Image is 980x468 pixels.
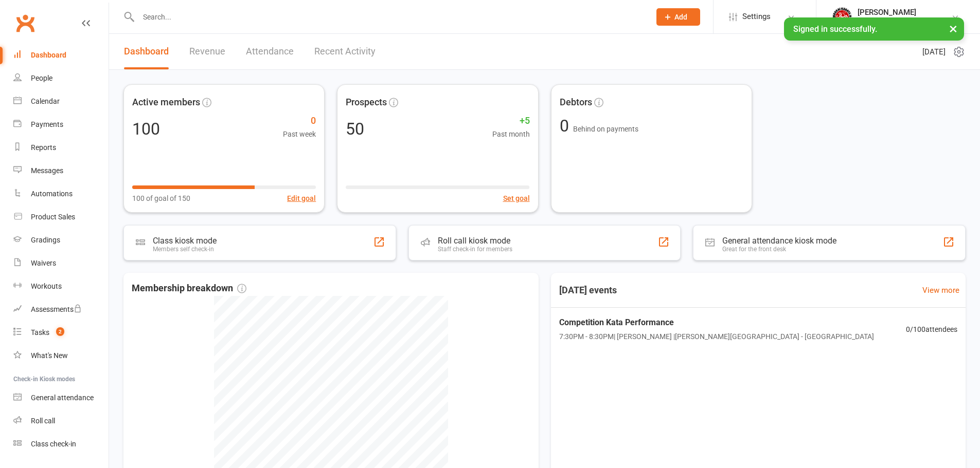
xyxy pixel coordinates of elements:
[832,7,852,27] img: thumb_image1661986740.png
[31,351,68,360] div: What's New
[31,282,62,290] div: Workouts
[559,316,874,329] span: Competition Kata Performance
[135,10,643,24] input: Search...
[722,246,836,253] div: Great for the front desk
[944,17,963,40] button: ×
[124,34,169,69] a: Dashboard
[13,44,109,67] a: Dashboard
[858,17,951,26] div: Jindokai Shotokan Karate-Do
[560,95,592,110] span: Debtors
[283,114,316,128] span: 0
[346,121,364,137] div: 50
[13,321,109,344] a: Tasks 2
[246,34,294,69] a: Attendance
[132,281,246,296] span: Membership breakdown
[31,166,63,175] div: Messages
[12,10,38,36] a: Clubworx
[503,193,530,204] button: Set goal
[132,95,200,110] span: Active members
[132,193,190,204] span: 100 of goal of 150
[742,5,771,28] span: Settings
[31,120,63,128] div: Payments
[13,205,109,229] a: Product Sales
[31,97,60,105] div: Calendar
[13,113,109,136] a: Payments
[13,182,109,205] a: Automations
[13,229,109,252] a: Gradings
[13,275,109,298] a: Workouts
[31,417,55,425] div: Roll call
[31,51,66,59] div: Dashboard
[31,394,94,402] div: General attendance
[793,24,877,34] span: Signed in successfully.
[31,328,49,336] div: Tasks
[283,128,316,140] span: Past week
[287,193,316,204] button: Edit goal
[31,305,82,313] div: Assessments
[13,386,109,409] a: General attendance kiosk mode
[13,409,109,433] a: Roll call
[13,344,109,367] a: What's New
[13,67,109,90] a: People
[722,236,836,246] div: General attendance kiosk mode
[13,90,109,113] a: Calendar
[31,74,52,82] div: People
[13,298,109,321] a: Assessments
[132,121,160,137] div: 100
[573,125,638,133] span: Behind on payments
[31,440,76,448] div: Class check-in
[13,136,109,159] a: Reports
[13,159,109,182] a: Messages
[13,252,109,275] a: Waivers
[153,246,217,253] div: Members self check-in
[492,114,530,128] span: +5
[56,327,64,336] span: 2
[31,143,56,152] div: Reports
[153,236,217,246] div: Class kiosk mode
[31,213,75,221] div: Product Sales
[31,190,73,198] div: Automations
[922,46,946,58] span: [DATE]
[560,116,573,136] span: 0
[551,281,625,299] h3: [DATE] events
[314,34,376,69] a: Recent Activity
[559,331,874,342] span: 7:30PM - 8:30PM | [PERSON_NAME] | [PERSON_NAME][GEOGRAPHIC_DATA] - [GEOGRAPHIC_DATA]
[906,324,957,335] span: 0 / 100 attendees
[858,8,951,17] div: [PERSON_NAME]
[189,34,225,69] a: Revenue
[492,128,530,140] span: Past month
[13,433,109,456] a: Class kiosk mode
[674,13,687,21] span: Add
[31,259,56,267] div: Waivers
[346,95,387,110] span: Prospects
[922,284,959,296] a: View more
[438,236,512,246] div: Roll call kiosk mode
[438,246,512,253] div: Staff check-in for members
[656,8,700,26] button: Add
[31,236,60,244] div: Gradings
